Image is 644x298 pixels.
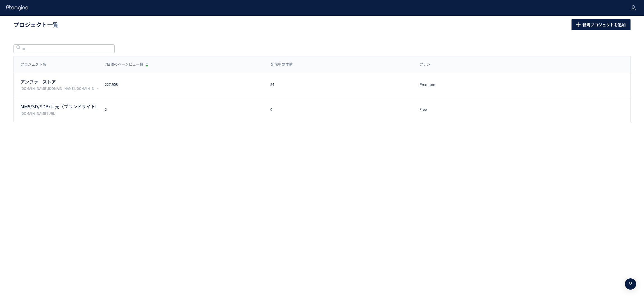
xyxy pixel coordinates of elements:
div: 227,908 [98,82,264,87]
p: MM5/SD/SDB/目元（ブランドサイトLP/広告LP） [21,103,98,110]
p: permuta.jp,femtur.jp,angfa-store.jp,shopping.geocities.jp [21,86,98,91]
div: 2 [98,107,264,112]
div: 54 [264,82,413,87]
h1: プロジェクト一覧 [13,21,559,29]
span: 配信中の体験 [271,62,292,67]
span: 新規プロジェクトを追加 [582,19,626,30]
button: 新規プロジェクトを追加 [572,19,631,30]
p: scalp-d.angfa-store.jp/ [21,111,98,116]
p: アンファーストア [21,79,98,85]
span: プラン [419,62,430,67]
div: Free [413,107,546,112]
span: プロジェクト名 [21,62,46,67]
div: Premium [413,82,546,87]
div: 0 [264,107,413,112]
span: 7日間のページビュー数 [105,62,143,67]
